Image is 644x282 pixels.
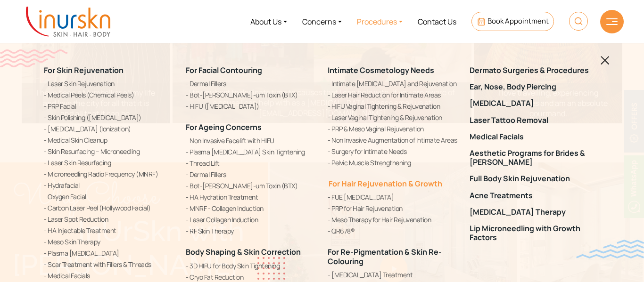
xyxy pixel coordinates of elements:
[606,18,618,25] img: hamLine.svg
[186,247,301,257] a: Body Shaping & Skin Correction
[26,7,110,37] img: inurskn-logo
[328,101,458,111] a: HIFU Vaginal Tightening & Rejuvenation
[328,90,458,100] a: Laser Hair Reduction for Intimate Areas
[328,124,458,134] a: PRP & Meso Vaginal Rejuvenation
[328,192,458,202] a: FUE [MEDICAL_DATA]
[328,113,458,122] a: Laser Vaginal Tightening & Rejuvenation
[295,4,349,39] a: Concerns
[186,181,316,191] a: Bot-[PERSON_NAME]-um Toxin (BTX)
[186,101,316,111] a: HIFU ([MEDICAL_DATA])
[328,158,458,168] a: Pelvic Muscle Strengthening
[470,208,600,217] a: [MEDICAL_DATA] Therapy
[470,174,600,183] a: Full Body Skin Rejuvenation
[44,203,174,213] a: Carbon Laser Peel (Hollywood Facial)
[328,135,458,145] a: Non Invasive Augmentation of Intimate Areas
[328,226,458,236] a: QR678®
[186,158,316,168] a: Thread Lift
[186,215,316,225] a: Laser Collagen Induction
[186,261,316,271] a: 3D HIFU for Body Skin Tightening
[186,90,316,100] a: Bot-[PERSON_NAME]-um Toxin (BTX)
[328,270,458,280] a: [MEDICAL_DATA] Treatment
[186,136,316,145] a: Non Invasive Facelift with HIFU
[186,147,316,157] a: Plasma [MEDICAL_DATA] Skin Tightening
[44,113,174,122] a: Skin Polishing ([MEDICAL_DATA])
[44,101,174,111] a: PRP Facial
[44,124,174,134] a: [MEDICAL_DATA] (Ionization)
[44,158,174,168] a: Laser Skin Resurfacing
[44,135,174,145] a: Medical Skin Cleanup
[470,224,600,242] a: Lip Microneedling with Growth Factors
[471,12,554,31] a: Book Appointment
[186,65,262,75] a: For Facial Contouring
[410,4,464,39] a: Contact Us
[569,12,588,31] img: HeaderSearch
[328,203,458,213] a: PRP for Hair Rejuvenation
[328,65,434,75] a: Intimate Cosmetology Needs
[44,214,174,224] a: Laser Spot Reduction
[470,191,600,200] a: Acne Treatments
[44,146,174,156] a: Skin Resurfacing – Microneedling
[186,226,316,236] a: RF Skin Therapy
[44,90,174,100] a: Medical Peels (Chemical Peels)
[44,192,174,201] a: Oxygen Facial
[44,180,174,190] a: Hydrafacial
[470,132,600,141] a: Medical Facials
[186,192,316,202] a: HA Hydration Treatment
[328,178,442,189] a: For Hair Rejuvenation & Growth
[470,116,600,125] a: Laser Tattoo Removal
[186,79,316,89] a: Dermal Fillers
[470,82,600,91] a: Ear, Nose, Body Piercing
[470,149,600,167] a: Aesthetic Programs for Brides & [PERSON_NAME]
[44,259,174,269] a: Scar Treatment with Fillers & Threads
[487,16,549,26] span: Book Appointment
[601,56,610,65] img: blackclosed
[44,237,174,247] a: Meso Skin Therapy
[470,66,600,75] a: Dermato Surgeries & Procedures
[44,79,174,89] a: Laser Skin Rejuvenation
[44,169,174,179] a: Microneedling Radio Frequency (MNRF)
[186,203,316,213] a: MNRF - Collagen Induction
[44,248,174,258] a: Plasma [MEDICAL_DATA]
[186,169,316,179] a: Dermal Fillers
[186,272,316,282] a: Cryo Fat Reduction
[44,226,174,235] a: HA Injectable Treatment
[44,271,174,281] a: Medical Facials
[186,122,262,132] a: For Ageing Concerns
[349,4,410,39] a: Procedures
[44,65,124,75] a: For Skin Rejuvenation
[328,79,458,89] a: Intimate [MEDICAL_DATA] and Rejuvenation
[328,146,458,156] a: Surgery for Intimate Needs
[328,247,442,266] a: For Re-Pigmentation & Skin Re-Colouring
[470,99,600,108] a: [MEDICAL_DATA]
[243,4,295,39] a: About Us
[328,215,458,225] a: Meso Therapy for Hair Rejuvenation
[576,240,644,258] img: bluewave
